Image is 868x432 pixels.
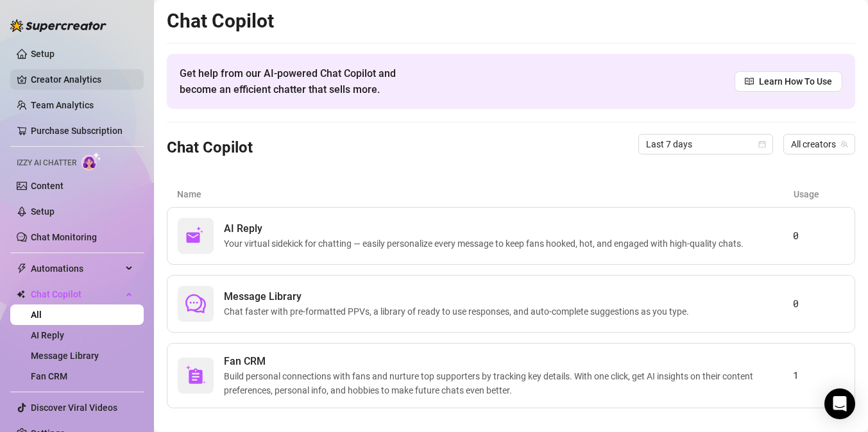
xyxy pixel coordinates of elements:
span: Chat Copilot [31,284,122,304]
article: 1 [793,368,844,383]
a: Chat Monitoring [31,232,97,242]
span: Learn How To Use [759,74,832,88]
a: Discover Viral Videos [31,403,117,413]
h3: Chat Copilot [167,138,253,158]
span: Build personal connections with fans and nurture top supporters by tracking key details. With one... [224,369,793,397]
a: Creator Analytics [31,69,133,90]
span: Fan CRM [224,354,793,369]
span: read [745,77,754,86]
img: svg%3e [185,365,206,386]
a: Team Analytics [31,100,94,110]
a: AI Reply [31,330,64,340]
span: thunderbolt [17,263,27,274]
span: Chat faster with pre-formatted PPVs, a library of ready to use responses, and auto-complete sugge... [224,304,694,319]
span: Your virtual sidekick for chatting — easily personalize every message to keep fans hooked, hot, a... [224,237,749,251]
a: Learn How To Use [735,71,842,92]
a: Purchase Subscription [31,126,123,136]
span: team [840,140,848,148]
a: All [31,310,42,320]
span: Automations [31,258,122,279]
article: Usage [794,187,845,201]
article: Name [177,187,794,201]
span: Izzy AI Chatter [17,157,76,169]
a: Setup [31,49,55,59]
img: Chat Copilot [17,290,25,299]
a: Fan CRM [31,371,67,381]
img: logo-BBDzfeDw.svg [10,19,106,32]
a: Setup [31,206,55,217]
div: Open Intercom Messenger [824,388,855,419]
article: 0 [793,296,844,312]
a: Content [31,181,64,191]
span: AI Reply [224,221,749,237]
article: 0 [793,228,844,244]
span: Get help from our AI-powered Chat Copilot and become an efficient chatter that sells more. [180,65,427,97]
img: svg%3e [185,226,206,246]
img: AI Chatter [81,152,101,170]
span: Last 7 days [646,135,765,154]
span: Message Library [224,289,694,304]
span: comment [185,294,206,314]
span: calendar [758,140,766,148]
a: Message Library [31,351,99,361]
h2: Chat Copilot [167,9,855,33]
span: All creators [791,135,847,154]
